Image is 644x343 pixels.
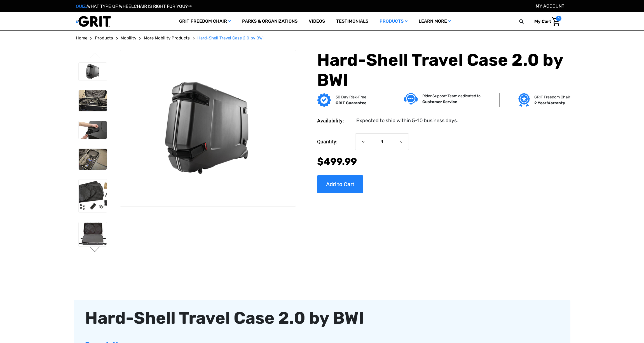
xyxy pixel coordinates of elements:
dd: Expected to ship within 5-10 business days. [356,117,458,124]
label: Quantity: [317,133,352,150]
img: Hard-Shell Travel Case 2.0 by BWI [79,222,107,246]
span: QUIZ: [76,4,87,9]
a: Products [95,35,113,41]
img: Hard-Shell Travel Case 2.0 by BWI [79,121,107,139]
a: Mobility [121,35,136,41]
img: Hard-Shell Travel Case 2.0 by BWI [79,149,107,170]
span: More Mobility Products [144,36,190,41]
strong: Customer Service [422,100,457,104]
a: Account [536,3,564,9]
a: Parks & Organizations [236,12,303,30]
a: Products [374,12,413,30]
a: QUIZ:WHAT TYPE OF WHEELCHAIR IS RIGHT FOR YOU? [76,4,192,9]
input: Add to Cart [317,175,363,193]
img: GRIT All-Terrain Wheelchair and Mobility Equipment [76,16,111,27]
strong: GRIT Guarantee [336,101,366,105]
button: Go to slide 2 of 2 [89,53,101,59]
strong: 2 Year Warranty [534,101,565,105]
button: Go to slide 2 of 2 [89,247,101,253]
span: Hard-Shell Travel Case 2.0 by BWI [197,36,264,41]
a: Hard-Shell Travel Case 2.0 by BWI [197,35,264,41]
a: Cart with 0 items [530,16,561,27]
img: Cart [552,17,560,26]
span: Home [76,36,87,41]
a: Learn More [413,12,456,30]
div: Hard-Shell Travel Case 2.0 by BWI [85,306,559,331]
img: GRIT Guarantee [317,93,331,107]
img: Hard-Shell Travel Case 2.0 by BWI [79,90,107,111]
h1: Hard-Shell Travel Case 2.0 by BWI [317,50,568,90]
a: Testimonials [331,12,374,30]
a: More Mobility Products [144,35,190,41]
span: $499.99 [317,156,357,167]
p: Rider Support Team dedicated to [422,93,481,99]
a: GRIT Freedom Chair [174,12,236,30]
span: Mobility [121,36,136,41]
a: Home [76,35,87,41]
nav: Breadcrumb [76,35,568,41]
img: Hard-Shell Travel Case 2.0 by BWI [79,179,107,212]
img: Grit freedom [518,93,530,107]
img: Hard-Shell Travel Case 2.0 by BWI [79,63,107,81]
p: GRIT Freedom Chair [534,94,570,100]
input: Search [522,16,530,27]
a: Videos [303,12,331,30]
img: Hard-Shell Travel Case 2.0 by BWI [120,72,296,185]
img: Customer service [404,93,418,105]
span: 0 [556,16,561,21]
span: Products [95,36,113,41]
dt: Availability: [317,117,352,124]
span: My Cart [534,19,551,24]
p: 30 Day Risk-Free [336,94,366,100]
